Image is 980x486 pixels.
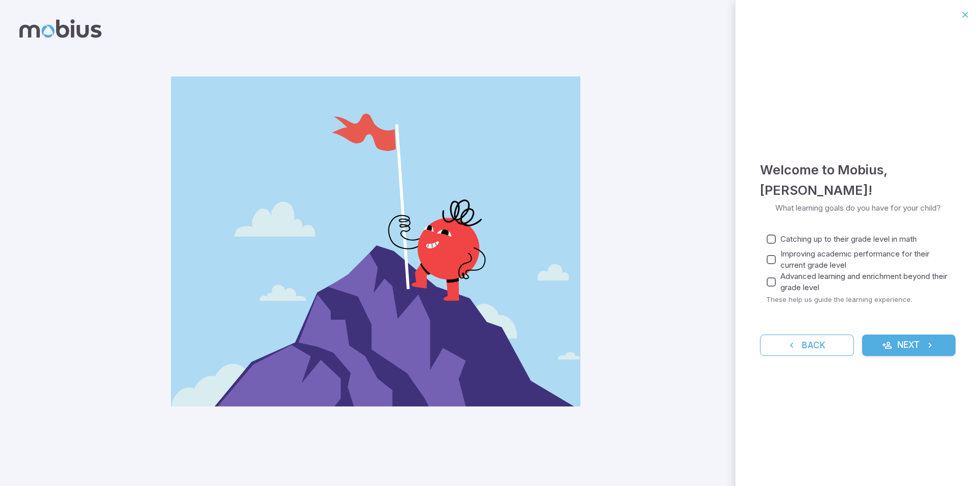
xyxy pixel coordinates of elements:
[780,248,947,271] span: Improving academic performance for their current grade level
[862,335,956,356] button: Next
[780,234,917,245] span: Catching up to their grade level in math
[766,295,955,304] p: These help us guide the learning experience.
[760,160,955,200] h4: Welcome to Mobius , [PERSON_NAME] !
[171,76,580,406] img: parent_2-illustration
[760,335,854,356] button: Back
[775,202,941,214] p: What learning goals do you have for your child?
[780,271,947,293] span: Advanced learning and enrichment beyond their grade level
